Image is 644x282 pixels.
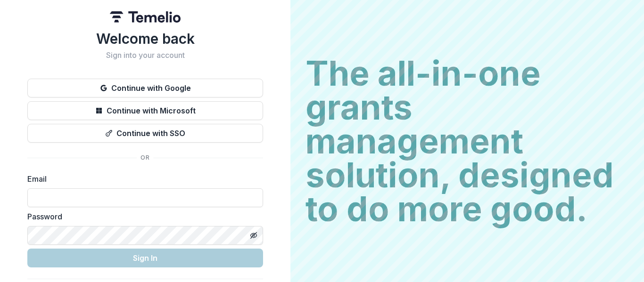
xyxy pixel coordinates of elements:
[27,124,263,143] button: Continue with SSO
[27,30,263,47] h1: Welcome back
[246,228,261,243] button: Toggle password visibility
[27,51,263,60] h2: Sign into your account
[27,101,263,120] button: Continue with Microsoft
[27,79,263,97] button: Continue with Google
[27,211,257,222] label: Password
[27,173,257,185] label: Email
[110,11,181,23] img: Temelio
[27,249,263,267] button: Sign In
